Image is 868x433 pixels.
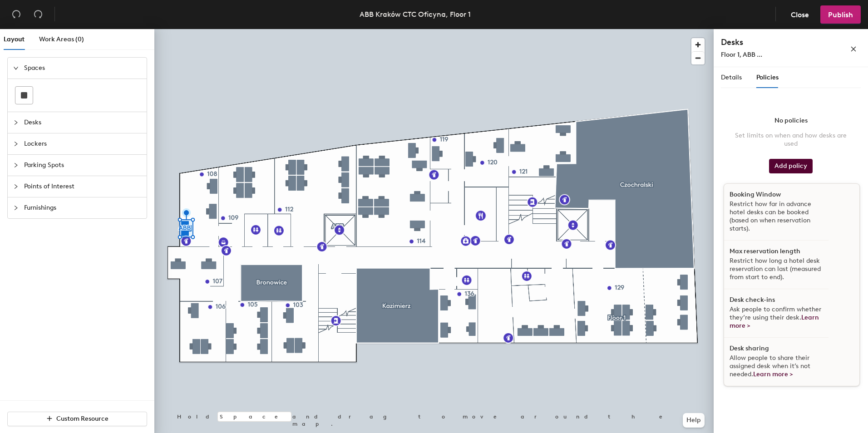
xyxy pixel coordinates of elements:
[12,10,21,19] span: undo
[24,58,141,79] span: Spaces
[730,248,800,255] h1: Max reservation length
[721,51,762,59] span: Floor 1, ABB ...
[774,117,808,124] div: No policies
[56,415,108,423] span: Custom Resource
[24,133,141,154] span: Lockers
[730,200,823,233] p: Restrict how far in advance hotel desks can be booked (based on when reservation starts).
[360,9,471,20] div: ABB Kraków CTC Oficyna, Floor 1
[730,314,819,330] a: Learn more >
[721,36,821,48] h4: Desks
[730,191,781,198] h1: Booking Window
[730,345,769,352] h1: Desk sharing
[13,162,19,168] span: collapsed
[13,184,19,189] span: collapsed
[683,413,705,428] button: Help
[730,296,775,304] h1: Desk check-ins
[850,46,857,52] span: close
[13,120,19,125] span: collapsed
[24,176,141,197] span: Points of Interest
[828,10,853,19] span: Publish
[732,132,850,148] div: Set limits on when and how desks are used
[756,74,779,81] span: Policies
[13,141,19,147] span: collapsed
[4,35,25,43] span: Layout
[7,412,147,426] button: Custom Resource
[24,197,141,218] span: Furnishings
[13,65,19,71] span: expanded
[24,155,141,176] span: Parking Spots
[29,5,47,24] button: Redo (⌘ + ⇧ + Z)
[730,305,821,330] span: Ask people to confirm whether they’re using their desk.
[730,354,810,378] span: Allow people to share their assigned desk when it’s not needed.
[791,10,809,19] span: Close
[39,35,84,43] span: Work Areas (0)
[13,205,19,211] span: collapsed
[730,257,823,281] p: Restrict how long a hotel desk reservation can last (measured from start to end).
[7,5,25,24] button: Undo (⌘ + Z)
[721,74,742,81] span: Details
[24,112,141,133] span: Desks
[753,370,793,378] a: Learn more >
[783,5,817,24] button: Close
[769,159,813,173] button: Add policy
[820,5,861,24] button: Publish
